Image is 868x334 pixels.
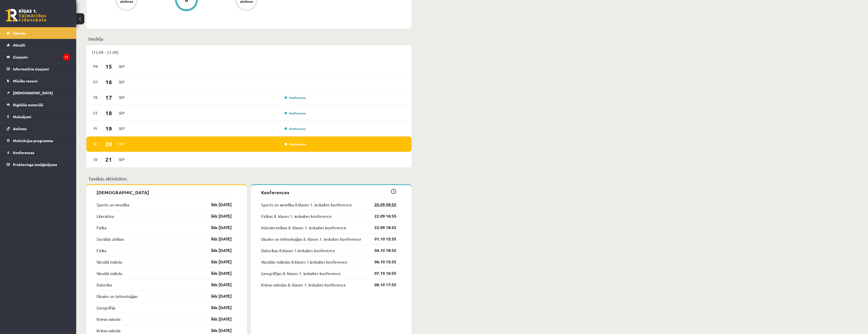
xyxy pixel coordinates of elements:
a: līdz [DATE] [202,316,232,322]
span: Sv [90,156,101,163]
span: Atzīmes [13,126,27,131]
a: Konference [285,142,306,146]
a: Dizains un tehnoloģijas 8. klases 1. ieskaites konference [261,236,361,242]
span: [DEMOGRAPHIC_DATA] [13,90,53,95]
a: līdz [DATE] [202,327,232,333]
a: līdz [DATE] [202,236,232,242]
span: Se [90,140,101,148]
span: Sep [116,63,127,70]
i: 11 [63,54,70,60]
a: Aktuāli [7,39,70,51]
span: Sep [116,140,127,148]
span: 17 [101,93,117,102]
span: Ce [90,109,101,117]
a: Ziņojumi11 [7,51,70,63]
span: Pr [90,63,101,70]
a: 01.10 15:55 [367,236,396,242]
a: Fizika [97,247,106,253]
a: Vizuālā māksla [97,259,122,265]
a: [DEMOGRAPHIC_DATA] [7,87,70,99]
a: Motivācijas programma [7,135,70,146]
a: Konference [285,96,306,100]
a: Vizuālā māksla [97,270,122,276]
a: Krievu valoda [97,327,120,333]
a: Konference [285,111,306,115]
div: (15.09 - 21.09) [86,45,412,59]
p: Tuvākās aktivitātes [88,175,409,182]
a: Vizuālās mākslas 8.klases 1.ieskaites konference [261,259,347,265]
span: Digitālie materiāli [13,102,43,107]
a: Krievu valodas 8. klases 1. ieskaites konference [261,282,346,288]
a: līdz [DATE] [202,293,232,299]
span: Sep [116,94,127,101]
a: 20.09 09:55 [367,202,396,208]
a: Rīgas 1. Tālmācības vidusskola [6,9,46,22]
span: Sep [116,78,127,86]
a: Sports un veselība 8.klases 1. ieskaites konference [261,202,352,208]
a: Sākums [7,27,70,39]
span: Sep [116,156,127,163]
legend: Ziņojumi [13,51,70,63]
a: līdz [DATE] [202,202,232,208]
a: 07.10 16:55 [367,270,396,276]
a: Konference [285,127,306,131]
span: Sākums [13,31,26,35]
a: Ģeogrāfijas 8. klases 1. ieskaites konference [261,270,341,276]
a: Fizika [97,224,106,231]
a: Digitālie materiāli [7,99,70,111]
a: Mācību resursi [7,75,70,87]
span: 18 [101,109,117,117]
a: līdz [DATE] [202,282,232,288]
a: Sociālās zinības [97,236,124,242]
a: līdz [DATE] [202,224,232,231]
span: Sep [116,125,127,132]
a: līdz [DATE] [202,259,232,265]
span: Mācību resursi [13,79,38,83]
a: Dizains un tehnoloģijas [97,293,138,299]
a: līdz [DATE] [202,247,232,253]
a: 04.10 18:55 [367,247,396,253]
a: Atzīmes [7,123,70,134]
span: Ot [90,78,101,86]
span: Motivācijas programma [13,138,53,143]
a: Maksājumi [7,111,70,123]
p: [DEMOGRAPHIC_DATA] [97,189,232,196]
a: 08.10 17:55 [367,282,396,288]
legend: Maksājumi [13,111,70,123]
span: Tr [90,94,101,101]
span: Sep [116,109,127,117]
a: Konferences [7,147,70,158]
span: Aktuāli [13,43,25,47]
span: Konferences [13,150,34,155]
p: Konferences [261,189,396,196]
span: 19 [101,124,117,133]
span: 16 [101,78,117,86]
span: 15 [101,62,117,71]
a: Datorikas 8.klases 1.ieskaites konference [261,247,335,253]
a: Informatīvie ziņojumi [7,63,70,75]
a: līdz [DATE] [202,213,232,219]
a: Krievu valoda [97,316,120,322]
span: 21 [101,155,117,164]
a: Ģeogrāfija [97,305,115,311]
a: Literatūra [97,213,114,219]
span: Proktoringa izmēģinājums [13,162,57,167]
span: 20 [101,140,117,148]
a: 06.10 15:55 [367,259,396,265]
span: Pi [90,125,101,132]
a: Datorika [97,282,112,288]
p: Nedēļa [88,35,409,42]
a: 22.09 16:55 [367,213,396,219]
a: Fizikas 8. klases 1. ieskaites konference [261,213,332,219]
a: Proktoringa izmēģinājums [7,159,70,170]
a: līdz [DATE] [202,305,232,311]
a: līdz [DATE] [202,270,232,276]
a: 23.09 18:55 [367,224,396,231]
a: Sports un veselība [97,202,129,208]
a: Inženierzinības 8. klases 1. ieskaites konference [261,224,346,231]
legend: Informatīvie ziņojumi [13,63,70,75]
